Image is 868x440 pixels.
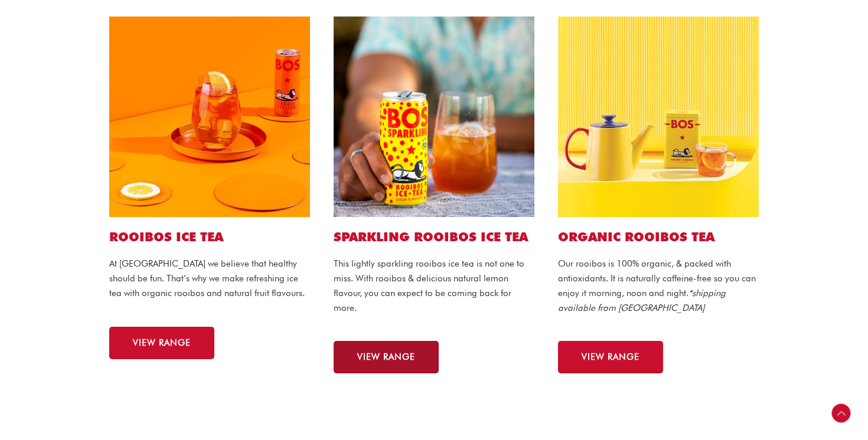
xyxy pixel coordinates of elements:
[558,17,759,217] img: hot-tea-2-copy
[109,257,310,300] p: At [GEOGRAPHIC_DATA] we believe that healthy should be fun. That’s why we make refreshing ice tea...
[334,341,439,373] a: VIEW RANGE
[582,353,639,362] span: VIEW RANGE
[558,341,663,373] a: VIEW RANGE
[133,339,191,347] span: VIEW RANGE
[558,257,759,315] p: Our rooibos is 100% organic, & packed with antioxidants. It is naturally caffeine-free so you can...
[558,288,726,313] em: *shipping available from [GEOGRAPHIC_DATA]
[558,229,759,245] h2: ORGANIC ROOIBOS TEA
[357,353,415,362] span: VIEW RANGE
[109,17,310,217] img: peach
[109,229,310,245] h2: ROOIBOS ICE TEA
[109,327,214,359] a: VIEW RANGE
[334,257,534,315] p: This lightly sparkling rooibos ice tea is not one to miss. With rooibos & delicious natural lemon...
[334,17,534,217] img: sparkling lemon
[334,229,534,245] h2: SPARKLING ROOIBOS ICE TEA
